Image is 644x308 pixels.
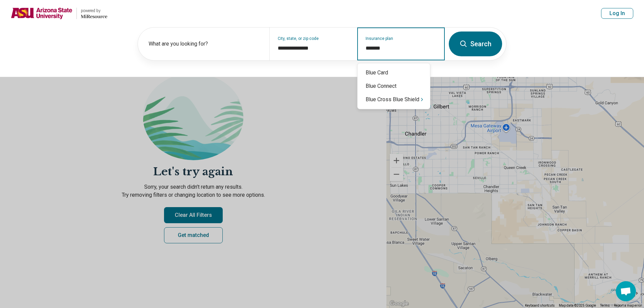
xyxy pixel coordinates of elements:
[81,8,107,14] div: powered by
[449,32,502,56] button: Search
[358,66,430,106] div: Suggestions
[11,5,72,21] img: Arizona State University
[149,40,261,48] label: What are you looking for?
[358,66,430,79] div: Blue Card
[358,93,430,106] div: Blue Cross Blue Shield
[616,281,636,301] a: Open chat
[601,8,633,19] button: Log In
[358,79,430,93] div: Blue Connect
